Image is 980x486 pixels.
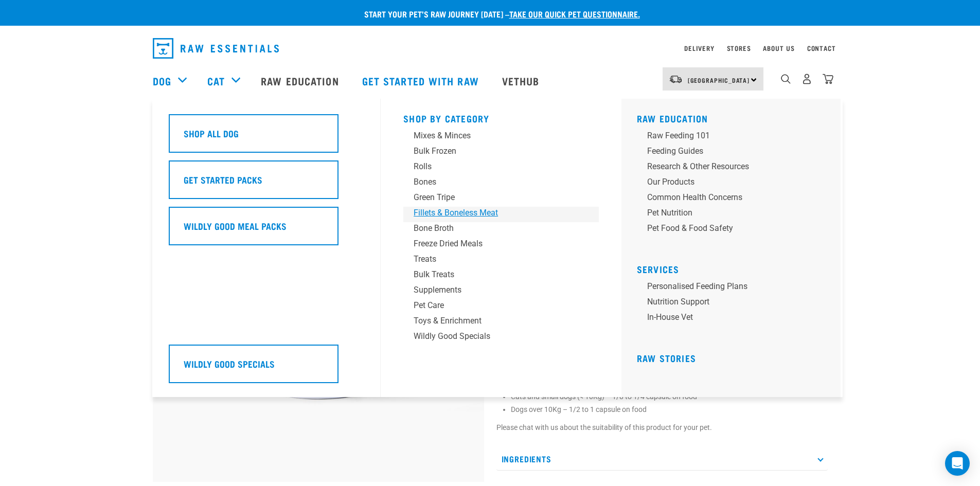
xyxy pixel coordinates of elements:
h5: Get Started Packs [184,173,262,186]
a: Green Tripe [403,191,599,207]
a: Bone Broth [403,222,599,238]
p: Please chat with us about the suitability of this product for your pet. [496,422,828,433]
div: Treats [414,253,574,265]
a: Get started with Raw [352,60,492,101]
div: Raw Feeding 101 [647,130,808,142]
div: Feeding Guides [647,145,808,157]
a: Raw Education [637,116,708,121]
div: Pet Nutrition [647,207,808,219]
a: Vethub [492,60,553,101]
a: Bulk Treats [403,268,599,284]
a: Raw Feeding 101 [637,130,832,145]
a: Wildly Good Specials [403,330,599,346]
a: Common Health Concerns [637,191,832,207]
h5: Wildly Good Meal Packs [184,219,287,232]
div: Common Health Concerns [647,191,808,204]
a: Supplements [403,284,599,299]
div: Research & Other Resources [647,160,808,173]
a: Toys & Enrichment [403,315,599,330]
a: Wildly Good Specials [169,345,364,391]
img: home-icon-1@2x.png [781,74,791,84]
div: Toys & Enrichment [414,315,574,327]
img: home-icon@2x.png [823,74,833,84]
a: Delivery [684,46,714,50]
a: Dog [153,73,171,88]
a: Wildly Good Meal Packs [169,207,364,253]
img: Raw Essentials Logo [153,38,279,59]
p: Ingredients [496,447,828,471]
h5: Services [637,264,832,272]
a: Freeze Dried Meals [403,238,599,253]
a: Our Products [637,176,832,191]
h5: Shop All Dog [184,127,239,140]
a: In-house vet [637,311,832,327]
h5: Shop By Category [403,113,599,121]
a: Stores [727,46,751,50]
img: van-moving.png [669,75,683,84]
div: Open Intercom Messenger [945,451,970,476]
div: Freeze Dried Meals [414,238,574,250]
a: Treats [403,253,599,268]
a: Mixes & Minces [403,130,599,145]
div: Bone Broth [414,222,574,235]
div: Bulk Frozen [414,145,574,157]
li: Dogs over 10Kg – 1/2 to 1 capsule on food [511,404,828,415]
a: Raw Education [251,60,351,101]
div: Rolls [414,160,574,173]
a: Personalised Feeding Plans [637,280,832,296]
span: [GEOGRAPHIC_DATA] [688,78,750,82]
a: Raw Stories [637,355,696,361]
a: Get Started Packs [169,160,364,207]
a: Contact [807,46,836,50]
a: About Us [763,46,794,50]
div: Supplements [414,284,574,296]
div: Bulk Treats [414,268,574,281]
a: Bones [403,176,599,191]
div: Mixes & Minces [414,130,574,142]
h5: Wildly Good Specials [184,357,275,370]
a: Nutrition Support [637,296,832,311]
div: Bones [414,176,574,188]
a: Bulk Frozen [403,145,599,160]
a: Shop All Dog [169,114,364,160]
a: Research & Other Resources [637,160,832,176]
div: Wildly Good Specials [414,330,574,343]
a: Rolls [403,160,599,176]
a: Pet Nutrition [637,207,832,222]
div: Pet Care [414,299,574,312]
a: Cat [207,73,225,88]
nav: dropdown navigation [145,34,836,63]
div: Pet Food & Food Safety [647,222,808,235]
div: Green Tripe [414,191,574,204]
a: Pet Care [403,299,599,315]
a: take our quick pet questionnaire. [509,11,640,16]
a: Pet Food & Food Safety [637,222,832,238]
div: Our Products [647,176,808,188]
a: Fillets & Boneless Meat [403,207,599,222]
div: Fillets & Boneless Meat [414,207,574,219]
a: Feeding Guides [637,145,832,160]
img: user.png [801,74,812,84]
